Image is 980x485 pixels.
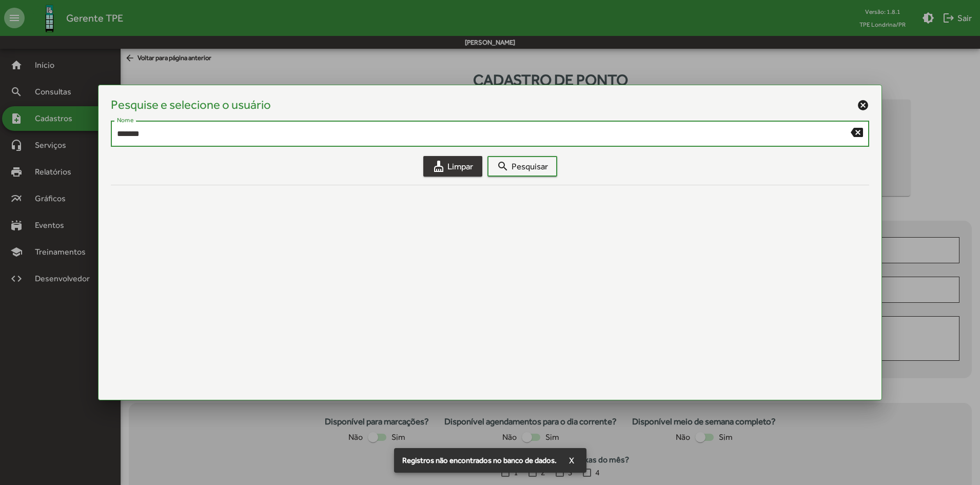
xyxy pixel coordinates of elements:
mat-icon: search [497,160,509,172]
button: Limpar [423,156,482,177]
h4: Pesquise e selecione o usuário [111,98,271,112]
span: X [569,451,574,470]
button: X [561,451,582,470]
mat-icon: cleaning_services [433,160,445,172]
span: Registros não encontrados no banco de dados. [402,455,557,465]
span: Limpar [433,157,473,176]
mat-icon: backspace [851,126,863,138]
mat-icon: cancel [857,99,869,111]
span: Pesquisar [497,157,548,176]
button: Pesquisar [487,156,557,177]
